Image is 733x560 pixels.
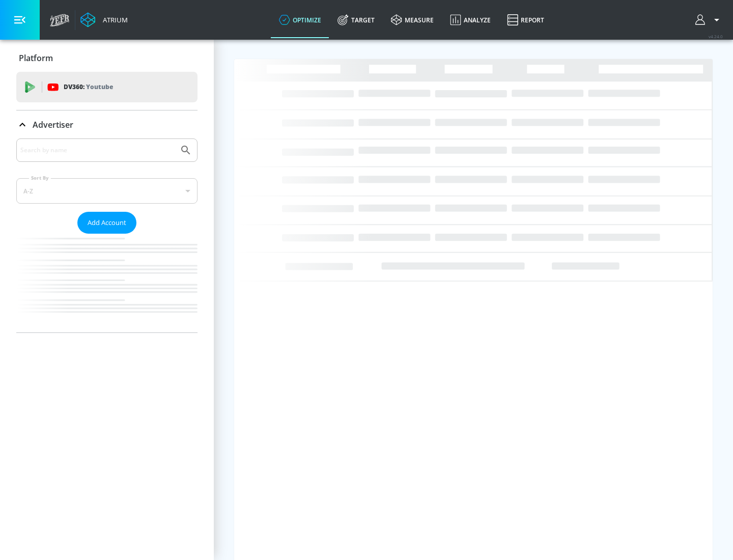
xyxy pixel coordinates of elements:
div: Platform [16,44,198,72]
span: v 4.24.0 [709,34,723,39]
input: Search by name [20,144,175,157]
p: DV360: [64,81,113,93]
p: Advertiser [33,119,73,130]
a: Analyze [442,2,499,38]
nav: list of Advertiser [16,234,198,332]
div: Advertiser [16,110,198,139]
a: Target [329,2,383,38]
a: optimize [271,2,329,38]
a: measure [383,2,442,38]
div: Atrium [99,15,128,24]
p: Platform [19,52,53,64]
p: Youtube [86,81,113,92]
a: Report [499,2,552,38]
div: Advertiser [16,138,198,332]
div: A-Z [16,178,198,204]
span: Add Account [88,217,126,229]
button: Add Account [77,212,136,234]
label: Sort By [29,175,51,181]
a: Atrium [80,12,128,27]
div: DV360: Youtube [16,72,198,102]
